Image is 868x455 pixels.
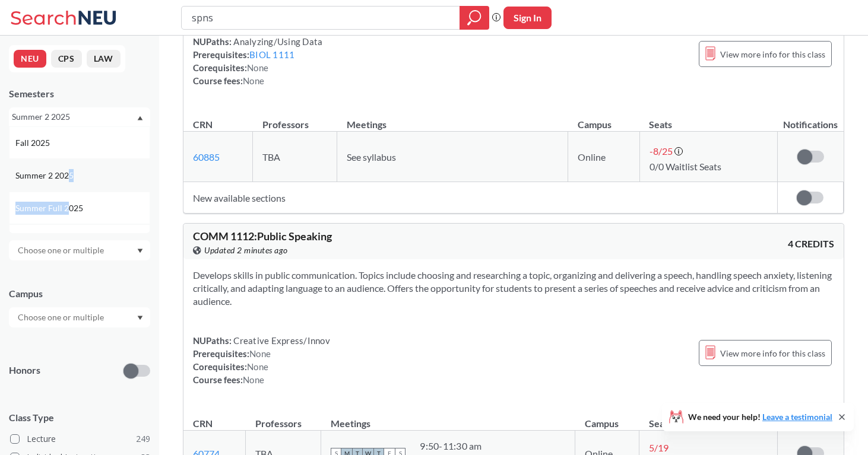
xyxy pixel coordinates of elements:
[337,106,568,132] th: Meetings
[347,151,396,163] span: See syllabus
[193,151,220,163] a: 60885
[14,50,46,68] button: NEU
[467,9,481,26] svg: magnifying glass
[247,361,268,372] span: None
[788,237,834,250] span: 4 CREDITS
[247,62,268,73] span: None
[15,136,52,149] span: Fall 2025
[232,36,322,47] span: Analyzing/Using Data
[321,405,575,431] th: Meetings
[137,316,143,320] svg: Dropdown arrow
[720,346,825,361] span: View more info for this class
[136,432,150,446] span: 249
[193,334,330,386] div: NUPaths: Prerequisites: Corequisites: Course fees:
[9,411,150,424] span: Class Type
[12,310,112,324] input: Choose one or multiple
[649,442,669,453] span: 5 / 19
[9,287,150,300] div: Campus
[639,106,777,132] th: Seats
[193,35,322,87] div: NUPaths: Prerequisites: Corequisites: Course fees:
[688,413,832,421] span: We need your help!
[9,87,150,100] div: Semesters
[650,145,673,157] span: -8 / 25
[762,412,832,422] a: Leave a testimonial
[191,8,451,28] input: Class, professor, course number, "phrase"
[137,249,143,253] svg: Dropdown arrow
[51,50,82,68] button: CPS
[720,47,825,62] span: View more info for this class
[639,405,777,431] th: Seats
[137,116,143,120] svg: Dropdown arrow
[232,335,330,346] span: Creative Express/Innov
[249,49,294,60] a: BIOL 1111
[246,405,321,431] th: Professors
[777,106,843,132] th: Notifications
[204,244,288,257] span: Updated 2 minutes ago
[568,106,640,132] th: Campus
[420,440,565,452] div: 9:50 - 11:30 am
[15,202,85,215] span: Summer Full 2025
[12,243,112,257] input: Choose one or multiple
[193,118,213,131] div: CRN
[10,431,150,447] label: Lecture
[243,75,264,86] span: None
[9,364,40,377] p: Honors
[193,269,834,308] section: Develops skills in public communication. Topics include choosing and researching a topic, organiz...
[568,132,640,182] td: Online
[575,405,639,431] th: Campus
[183,182,777,214] td: New available sections
[650,161,721,172] span: 0/0 Waitlist Seats
[9,307,150,327] div: Dropdown arrow
[503,7,552,29] button: Sign In
[9,107,150,126] div: Summer 2 2025Dropdown arrowFall 2025Summer 2 2025Summer Full 2025Summer 1 2025Spring 2025Fall 202...
[253,132,337,182] td: TBA
[15,169,76,182] span: Summer 2 2025
[243,374,264,385] span: None
[9,240,150,260] div: Dropdown arrow
[193,417,213,430] div: CRN
[253,106,337,132] th: Professors
[249,348,271,359] span: None
[12,110,136,123] div: Summer 2 2025
[193,230,332,243] span: COMM 1112 : Public Speaking
[460,6,489,30] div: magnifying glass
[87,50,121,68] button: LAW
